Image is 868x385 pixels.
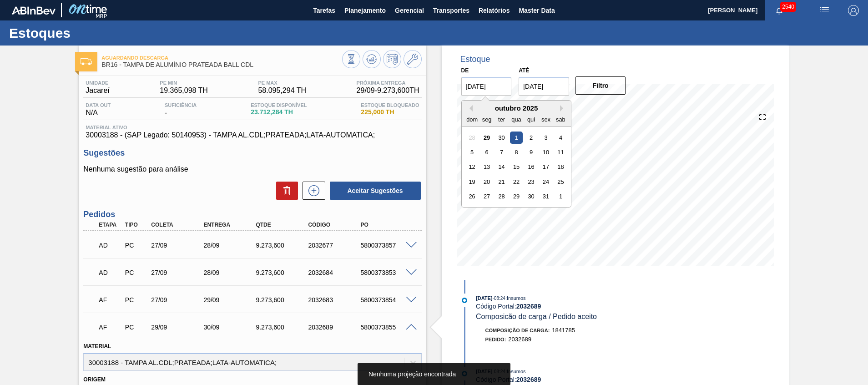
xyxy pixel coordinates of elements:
label: Material [83,343,111,350]
div: Qtde [253,222,312,228]
p: AD [99,269,121,276]
div: PO [358,222,417,228]
span: Pedido : [485,337,506,342]
div: Aguardando Faturamento [96,290,124,310]
div: Choose terça-feira, 28 de outubro de 2025 [495,190,507,203]
div: 28/09/2025 [201,269,260,276]
button: Programar Estoque [383,50,401,68]
button: Ir ao Master Data / Geral [404,50,422,68]
div: Choose terça-feira, 21 de outubro de 2025 [495,176,507,188]
div: 5800373857 [358,242,417,249]
span: 225,000 TH [361,109,419,116]
span: Material ativo [86,125,419,130]
div: Choose sábado, 4 de outubro de 2025 [554,131,566,143]
div: Excluir Sugestões [272,182,298,200]
input: dd/mm/yyyy [461,77,512,96]
div: Tipo [123,222,150,228]
div: Pedido de Compra [123,324,150,331]
div: 9.273,600 [253,269,312,276]
span: Nenhuma projeção encontrada [368,370,456,378]
span: PE MIN [160,80,208,86]
div: Pedido de Compra [123,296,150,304]
div: Choose segunda-feira, 29 de setembro de 2025 [480,131,493,143]
span: - 08:24 [493,296,505,301]
p: AF [99,296,121,304]
span: Gerencial [395,5,424,16]
span: : Insumos [505,295,526,301]
span: 1841785 [552,327,575,334]
span: Estoque Bloqueado [361,102,419,108]
span: 2032689 [508,336,531,343]
div: Choose quarta-feira, 8 de outubro de 2025 [510,146,522,158]
input: dd/mm/yyyy [519,77,569,96]
div: Choose segunda-feira, 20 de outubro de 2025 [480,176,493,188]
div: Choose terça-feira, 7 de outubro de 2025 [495,146,507,158]
strong: 2032689 [516,376,541,383]
div: Choose domingo, 12 de outubro de 2025 [466,161,478,173]
div: Choose domingo, 26 de outubro de 2025 [466,190,478,203]
div: 5800373853 [358,269,417,276]
img: Ícone [81,58,92,65]
div: Choose terça-feira, 14 de outubro de 2025 [495,161,507,173]
div: Choose quarta-feira, 1 de outubro de 2025 [510,131,522,143]
span: Jacareí [86,86,109,95]
div: Choose sexta-feira, 17 de outubro de 2025 [540,161,552,173]
button: Aceitar Sugestões [330,182,421,200]
span: Tarefas [313,5,335,16]
div: Entrega [201,222,260,228]
div: Estoque [460,55,490,64]
div: Código Portal: [476,376,692,383]
div: Código [306,222,364,228]
div: 5800373854 [358,296,417,304]
button: Visão Geral dos Estoques [342,50,360,68]
div: Choose quinta-feira, 23 de outubro de 2025 [525,176,537,188]
span: 2540 [780,2,796,12]
div: month 2025-10 [464,130,568,204]
div: Choose segunda-feira, 13 de outubro de 2025 [480,161,493,173]
div: Aguardando Descarga [96,263,124,283]
h3: Pedidos [83,210,421,219]
div: Choose quarta-feira, 29 de outubro de 2025 [510,190,522,203]
div: Choose sexta-feira, 3 de outubro de 2025 [540,131,552,143]
span: Estoque Disponível [251,102,307,108]
div: 28/09/2025 [201,242,260,249]
div: Aceitar Sugestões [325,181,422,201]
button: Previous Month [466,105,473,111]
div: Choose quinta-feira, 2 de outubro de 2025 [525,131,537,143]
img: userActions [819,5,830,16]
div: 9.273,600 [253,296,312,304]
div: Choose quarta-feira, 15 de outubro de 2025 [510,161,522,173]
div: Etapa [96,222,124,228]
div: 29/09/2025 [149,324,207,331]
div: 2032689 [306,324,364,331]
div: Choose sexta-feira, 31 de outubro de 2025 [540,190,552,203]
span: Data out [86,102,111,108]
div: Choose quarta-feira, 22 de outubro de 2025 [510,176,522,188]
span: 23.712,284 TH [251,109,307,116]
div: Choose sábado, 18 de outubro de 2025 [554,161,566,173]
div: sex [540,113,552,125]
div: Choose quinta-feira, 30 de outubro de 2025 [525,190,537,203]
div: N/A [83,102,113,117]
div: Choose segunda-feira, 6 de outubro de 2025 [480,146,493,158]
div: Aguardando Descarga [96,235,124,255]
span: BR16 - TAMPA DE ALUMÍNIO PRATEADA BALL CDL [101,61,342,68]
span: Composição de Carga : [485,328,550,333]
div: Choose segunda-feira, 27 de outubro de 2025 [480,190,493,203]
div: 2032677 [306,242,364,249]
div: Choose sexta-feira, 24 de outubro de 2025 [540,176,552,188]
div: 29/09/2025 [201,296,260,304]
span: PE MAX [258,80,306,86]
span: Master Data [519,5,555,16]
div: outubro 2025 [462,104,571,112]
div: 9.273,600 [253,242,312,249]
div: 5800373855 [358,324,417,331]
span: Composicão de carga / Pedido aceito [476,313,597,320]
p: AF [99,324,121,331]
span: : Insumos [505,369,526,374]
button: Atualizar Gráfico [363,50,381,68]
div: Aguardando Faturamento [96,317,124,337]
div: Choose quinta-feira, 16 de outubro de 2025 [525,161,537,173]
div: 27/09/2025 [149,242,207,249]
div: qui [525,113,537,125]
